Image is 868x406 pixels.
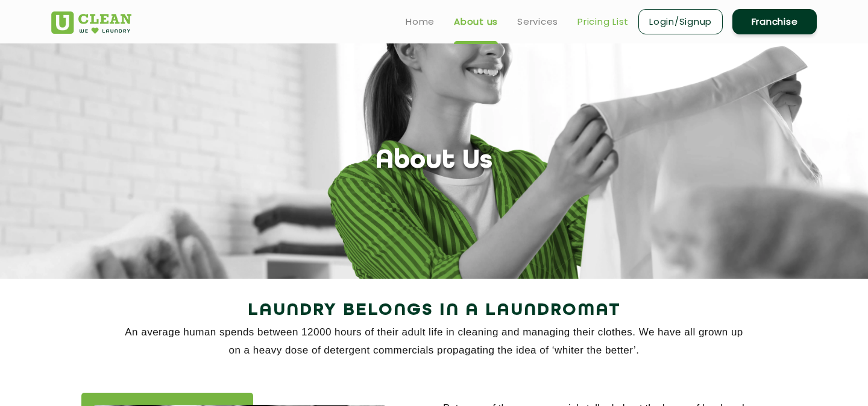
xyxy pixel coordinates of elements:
[376,146,492,177] h1: About Us
[732,9,817,34] a: Franchise
[51,11,131,34] img: UClean Laundry and Dry Cleaning
[51,323,817,360] p: An average human spends between 12000 hours of their adult life in cleaning and managing their cl...
[406,14,435,29] a: Home
[638,9,723,34] a: Login/Signup
[51,296,817,325] h2: Laundry Belongs in a Laundromat
[577,14,629,29] a: Pricing List
[454,14,498,29] a: About us
[517,14,558,29] a: Services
